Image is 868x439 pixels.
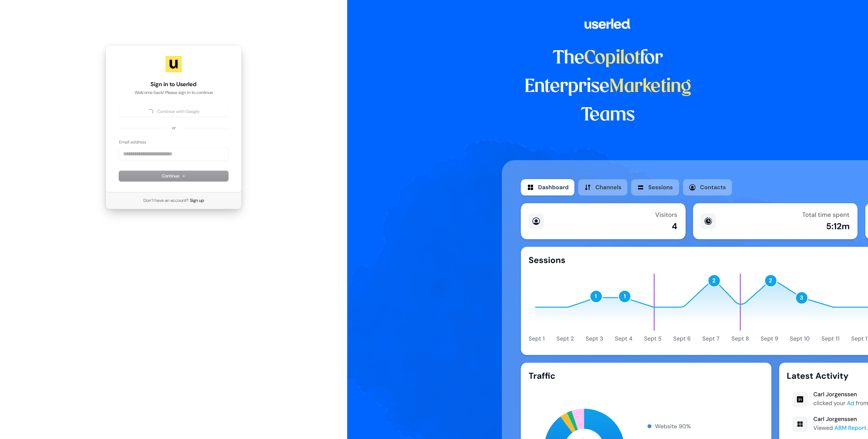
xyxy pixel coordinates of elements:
p: Welcome back! Please sign in to continue [119,90,228,96]
img: Userled [165,56,182,72]
span: Don’t have an account? [143,197,189,204]
h1: Sign in to Userled [119,80,228,89]
a: Sign up [190,197,204,204]
span: Copilot [584,50,640,67]
span: Marketing [609,78,691,96]
h1: The for Enterprise Teams [502,44,714,130]
p: or [172,125,176,131]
